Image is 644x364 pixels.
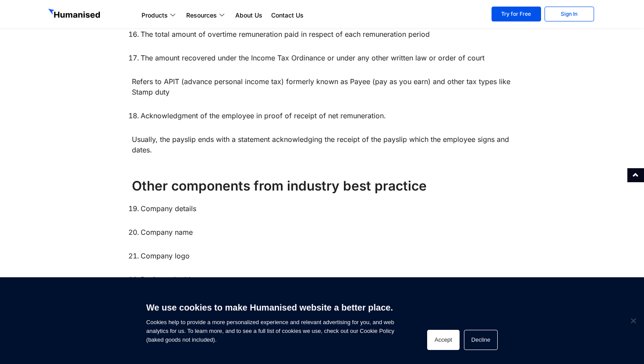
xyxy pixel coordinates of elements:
button: Decline [464,330,498,350]
a: Products [137,10,182,21]
li: Registered address [141,274,513,285]
a: About Us [231,10,267,21]
p: Usually, the payslip ends with a statement acknowledging the receipt of the payslip which the emp... [132,134,513,155]
li: Company details [141,203,513,214]
h6: We use cookies to make Humanised website a better place. [146,301,394,314]
li: Company logo [141,251,513,261]
h4: Other components from industry best practice [132,177,513,194]
li: The amount recovered under the Income Tax Ordinance or under any other written law or order of court [141,53,513,63]
li: Company name [141,227,513,237]
span: Cookies help to provide a more personalized experience and relevant advertising for you, and web ... [146,297,394,344]
p: Refers to APIT (advance personal income tax) formerly known as Payee (pay as you earn) and other ... [132,76,513,97]
li: The total amount of overtime remuneration paid in respect of each remuneration period [141,29,513,39]
a: Contact Us [267,10,308,21]
a: Try for Free [492,7,541,21]
button: Accept [427,330,460,350]
a: Sign In [545,7,594,21]
li: Acknowledgment of the employee in proof of receipt of net remuneration. [141,110,513,121]
a: Resources [182,10,231,21]
span: Decline [629,316,637,325]
img: GetHumanised Logo [48,9,102,20]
